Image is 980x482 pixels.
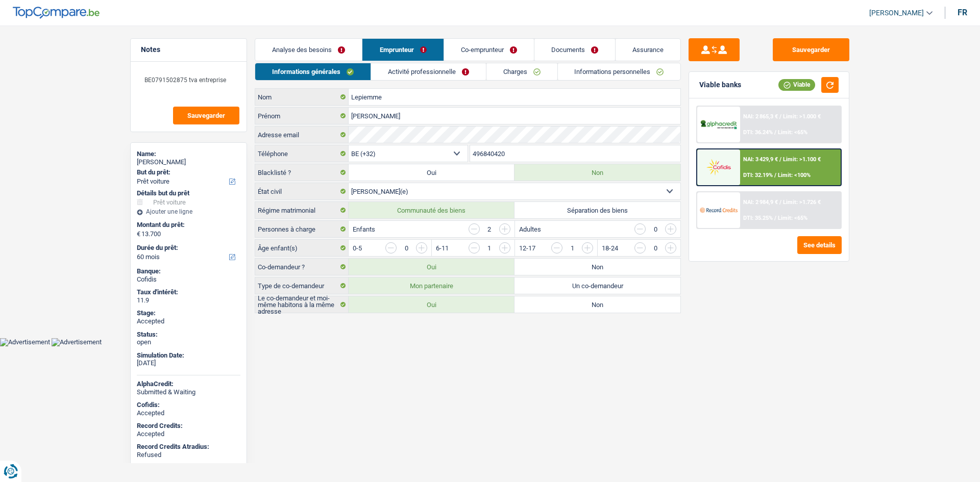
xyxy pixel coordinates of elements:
div: Record Credits Atradius: [137,443,240,451]
label: Mon partenaire [349,277,514,294]
label: Régime matrimonial [255,202,349,218]
span: NAI: 3 429,9 € [744,156,778,163]
div: fr [958,8,967,17]
div: Refused [137,451,240,459]
a: Activité professionnelle [371,63,486,80]
img: AlphaCredit [700,119,738,131]
a: [PERSON_NAME] [861,5,933,21]
label: Le co-demandeur et moi-même habitons à la même adresse [255,296,349,313]
button: Sauvegarder [173,107,239,124]
img: Cofidis [700,158,738,176]
span: Limit: <65% [778,215,808,221]
label: Montant du prêt: [137,221,238,229]
span: NAI: 2 865,3 € [744,113,778,120]
span: / [775,215,777,221]
a: Emprunteur [362,39,443,61]
label: Oui [349,259,514,275]
div: Taux d'intérêt: [137,288,240,296]
label: Âge enfant(s) [255,240,349,256]
span: / [775,129,777,136]
span: / [780,113,782,120]
label: Oui [349,164,514,181]
div: Cofidis: [137,401,240,409]
div: Banque: [137,267,240,275]
label: Durée du prêt: [137,244,238,252]
div: Viable [778,79,815,90]
div: Submitted & Waiting [137,388,240,396]
span: Limit: >1.000 € [783,113,821,120]
a: Documents [534,39,615,61]
div: Accepted [137,430,240,438]
span: € [137,230,140,238]
a: Informations générales [255,63,371,80]
div: Record Credits: [137,422,240,430]
div: open [137,338,240,346]
span: Limit: >1.100 € [783,156,821,163]
label: Co-demandeur ? [255,259,349,275]
label: But du prêt: [137,168,238,176]
span: / [780,156,782,163]
label: Non [514,164,680,181]
div: 0 [402,245,411,251]
label: Téléphone [255,145,349,162]
h5: Notes [141,45,236,54]
span: / [775,172,777,179]
label: Non [514,259,680,275]
label: Séparation des biens [514,202,680,218]
div: Name: [137,150,240,158]
a: Analyse des besoins [255,39,362,61]
button: Sauvegarder [773,38,849,61]
div: 0 [651,226,660,233]
label: État civil [255,183,349,199]
label: Nom [255,89,349,105]
div: Status: [137,331,240,339]
span: / [780,199,782,206]
div: [DATE] [137,359,240,367]
a: Informations personnelles [558,63,681,80]
label: 0-5 [353,245,362,251]
div: Simulation Date: [137,351,240,360]
label: Oui [349,296,514,313]
div: Ajouter une ligne [137,208,240,215]
div: Stage: [137,309,240,317]
img: Advertisement [52,338,102,346]
span: Sauvegarder [187,112,225,119]
label: Adresse email [255,126,349,143]
span: Limit: <100% [778,172,811,179]
label: Non [514,296,680,313]
div: AlphaCredit: [137,380,240,388]
div: Cofidis [137,275,240,284]
img: TopCompare Logo [13,7,100,19]
span: [PERSON_NAME] [869,9,924,17]
span: DTI: 32.19% [744,172,773,179]
a: Assurance [616,39,680,61]
div: Détails but du prêt [137,189,240,197]
span: DTI: 35.25% [744,215,773,221]
label: Enfants [353,226,375,233]
label: Un co-demandeur [514,277,680,294]
div: 2 [485,226,494,233]
span: Limit: <65% [778,129,808,136]
label: Personnes à charge [255,221,349,237]
a: Co-emprunteur [444,39,534,61]
input: 401020304 [470,145,681,162]
div: [PERSON_NAME] [137,158,240,166]
label: Prénom [255,108,349,124]
label: Communauté des biens [349,202,514,218]
span: NAI: 2 984,9 € [744,199,778,206]
label: Adultes [519,226,541,233]
span: Limit: >1.726 € [783,199,821,206]
label: Blacklisté ? [255,164,349,181]
div: 11.9 [137,296,240,305]
div: Viable banks [699,81,741,89]
img: Record Credits [700,200,738,219]
div: Accepted [137,409,240,417]
a: Charges [486,63,557,80]
label: Type de co-demandeur [255,277,349,294]
button: See details [797,236,842,254]
div: Accepted [137,317,240,325]
span: DTI: 36.24% [744,129,773,136]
